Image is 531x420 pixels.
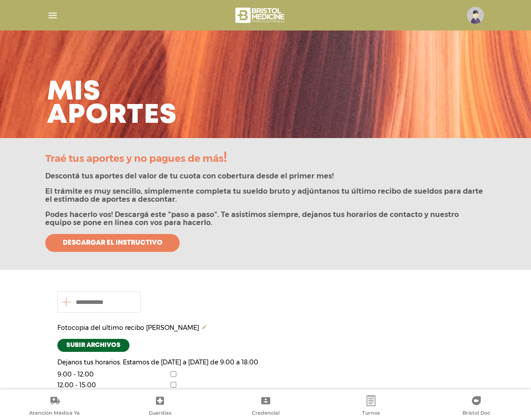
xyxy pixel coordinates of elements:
a: Credencial [213,395,318,418]
span: Credencial [252,410,280,418]
span: ! [224,148,227,165]
span: Bristol Doc [462,410,490,418]
p: Descontá tus aportes del valor de tu cuota con cobertura desde el primer mes! [45,172,486,180]
a: Bristol Doc [424,395,529,418]
span: Descargar el instructivo [63,239,162,247]
span: Guardias [149,410,172,418]
a: Atención Médica Ya [2,395,107,418]
label: 12:00 - 15:00 [57,381,96,390]
img: profile-placeholder.svg [467,7,484,24]
span: Atención Médica Ya [29,410,80,418]
h3: Mis aportes [47,81,177,127]
p: El trámite es muy sencillo, simplemente completa tu sueldo bruto y adjúntanos tu último recibo de... [45,187,486,204]
a: Descargar el instructivo [45,234,180,252]
label: Subir archivos [57,339,130,352]
label: 9:00 - 12:00 [57,371,94,377]
a: Guardias [107,395,212,418]
p: Podes hacerlo vos! Descargá este "paso a paso". Te asistimos siempre, dejanos tus horarios de con... [45,211,486,227]
a: Turnos [318,395,423,418]
p: Traé tus aportes y no pagues de más [45,149,486,165]
p: Dejanos tus horarios. Estamos de [DATE] a [DATE] de 9:00 a 18:00 [57,359,474,365]
img: bristol-medicine-blanco.png [234,4,287,26]
span: Turnos [362,410,380,418]
img: Cober_menu-lines-white.svg [47,10,58,21]
span: Fotocopia del ultimo recibo [PERSON_NAME] [57,325,199,331]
